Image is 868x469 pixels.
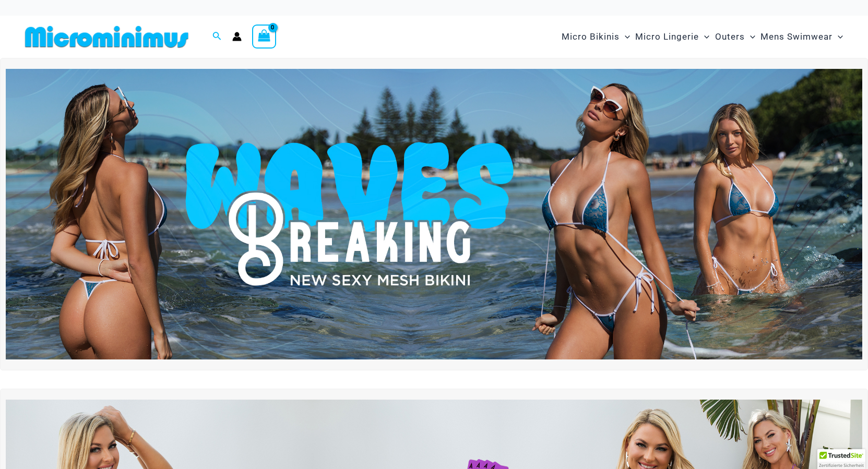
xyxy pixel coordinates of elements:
span: Menu Toggle [620,23,630,50]
a: Mens SwimwearMenu ToggleMenu Toggle [758,21,846,53]
a: Search icon link [212,30,222,43]
span: Outers [715,23,745,50]
span: Micro Lingerie [635,23,699,50]
div: TrustedSite Certified [817,449,865,469]
span: Menu Toggle [745,23,755,50]
a: View Shopping Cart, empty [252,25,276,49]
a: Micro BikinisMenu ToggleMenu Toggle [559,21,633,53]
span: Mens Swimwear [760,23,833,50]
a: OutersMenu ToggleMenu Toggle [712,21,758,53]
a: Account icon link [232,32,242,41]
span: Menu Toggle [833,23,843,50]
span: Micro Bikinis [562,23,620,50]
img: Waves Breaking Ocean Bikini Pack [6,69,862,360]
nav: Site Navigation [557,19,847,54]
img: MM SHOP LOGO FLAT [21,25,193,49]
span: Menu Toggle [699,23,709,50]
a: Micro LingerieMenu ToggleMenu Toggle [633,21,712,53]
